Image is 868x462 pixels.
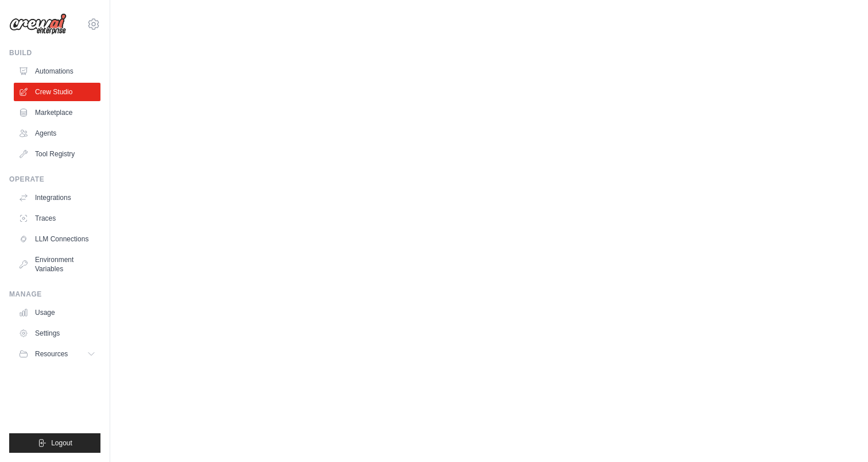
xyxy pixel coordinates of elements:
a: Marketplace [14,103,100,122]
iframe: Chat Widget [811,407,868,462]
div: Operate [9,175,100,184]
a: Crew Studio [14,83,100,101]
img: Logo [9,13,67,35]
span: Resources [35,349,68,359]
div: Build [9,48,100,57]
a: Agents [14,124,100,143]
a: Environment Variables [14,251,100,278]
button: Resources [14,345,100,363]
a: LLM Connections [14,230,100,248]
div: Manage [9,290,100,299]
span: Logout [51,438,72,448]
a: Tool Registry [14,145,100,163]
a: Settings [14,324,100,342]
a: Automations [14,62,100,80]
a: Integrations [14,188,100,207]
a: Usage [14,303,100,322]
button: Logout [9,433,100,453]
a: Traces [14,209,100,228]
